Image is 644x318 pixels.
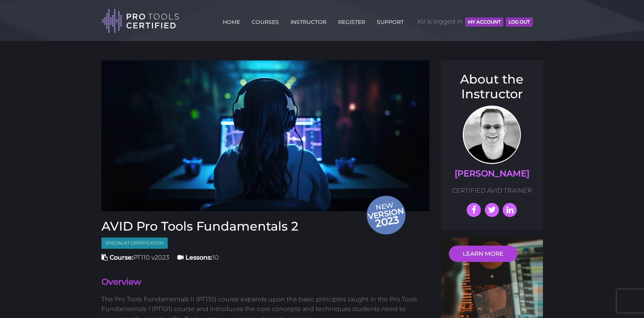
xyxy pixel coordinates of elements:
[289,14,328,27] a: INSTRUCTOR
[417,10,533,33] span: Kir is logged in
[101,254,169,261] span: PT110 v2023
[449,72,535,102] h3: About the Instructor
[366,200,407,231] span: New
[221,14,242,27] a: HOME
[101,238,168,249] span: Specialist Certification
[375,14,406,27] a: SUPPORT
[465,17,503,27] button: MY ACCOUNT
[250,14,281,27] a: COURSES
[185,254,212,261] strong: Lessons:
[366,208,405,219] span: version
[102,9,179,34] img: Pro Tools Certified Logo
[336,14,367,27] a: REGISTER
[101,276,430,288] h4: Overview
[506,17,532,27] button: Log Out
[177,254,219,261] span: 10
[101,60,430,211] img: Fundamentals 2 Course
[449,246,517,262] a: LEARN MORE
[449,186,535,196] p: CERTIFIED AVID TRAINER
[110,254,133,261] strong: Course:
[367,212,407,231] span: 2023
[455,168,529,179] a: [PERSON_NAME]
[463,106,521,164] img: Prof. Scott
[101,219,430,234] h3: AVID Pro Tools Fundamentals 2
